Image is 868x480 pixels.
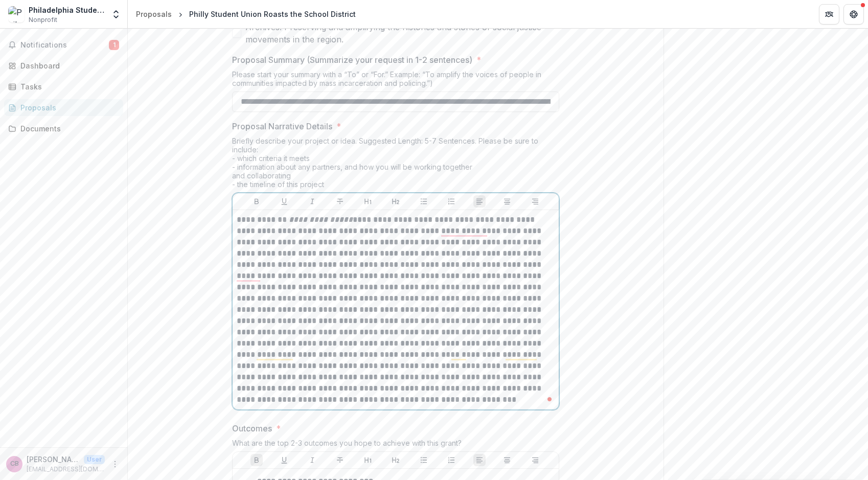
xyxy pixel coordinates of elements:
div: Proposals [20,102,115,113]
button: Strike [334,454,346,466]
div: Tasks [20,81,115,92]
button: Underline [278,454,290,466]
button: Bullet List [418,195,430,208]
button: Align Left [473,195,486,208]
span: 1 [109,40,119,50]
nav: breadcrumb [132,7,360,21]
button: Underline [278,195,290,208]
div: What are the top 2-3 outcomes you hope to achieve with this grant? [232,439,559,451]
button: Bold [250,454,263,466]
div: To enrich screen reader interactions, please activate Accessibility in Grammarly extension settings [237,214,555,405]
span: Nonprofit [29,15,57,25]
button: Ordered List [445,454,458,466]
p: Proposal Narrative Details [232,120,332,132]
button: Align Center [501,195,513,208]
div: Philly Student Union Roasts the School District [189,9,356,19]
button: Italicize [306,454,318,466]
div: Documents [20,123,115,134]
button: Align Right [529,195,541,208]
p: [PERSON_NAME] [27,454,80,465]
button: Italicize [306,195,318,208]
a: Proposals [132,7,176,21]
a: Dashboard [4,57,123,74]
div: Please start your summary with a “To” or “For.” Example: “To amplify the voices of people in comm... [232,70,559,92]
button: Align Center [501,454,513,466]
a: Documents [4,120,123,137]
img: Philadelphia Student Union [8,6,25,22]
button: Bullet List [418,454,430,466]
div: Dashboard [20,60,115,71]
button: Heading 1 [362,454,374,466]
span: Notifications [20,41,109,50]
button: Heading 2 [390,195,402,208]
button: Align Left [473,454,486,466]
button: Heading 2 [390,454,402,466]
button: Heading 1 [362,195,374,208]
a: Tasks [4,78,123,95]
button: Open entity switcher [109,4,123,25]
button: More [109,458,121,470]
button: Strike [334,195,346,208]
div: Briefly describe your project or idea. Suggested Length: 5-7 Sentences. Please be sure to include... [232,136,559,193]
div: Philadelphia Student Union [29,5,105,15]
div: Chantelle Bateman [10,461,19,467]
button: Notifications1 [4,37,123,53]
div: Proposals [136,9,172,19]
a: Proposals [4,99,123,116]
button: Get Help [843,4,864,25]
p: User [84,455,105,464]
button: Ordered List [445,195,458,208]
button: Bold [250,195,263,208]
p: [EMAIL_ADDRESS][DOMAIN_NAME] [27,465,105,474]
button: Align Right [529,454,541,466]
span: Archives: Preserving and amplifying the histories and stories of social justice movements in the ... [245,21,559,45]
p: Outcomes [232,422,272,435]
p: Proposal Summary (Summarize your request in 1-2 sentences) [232,54,472,66]
button: Partners [819,4,839,25]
